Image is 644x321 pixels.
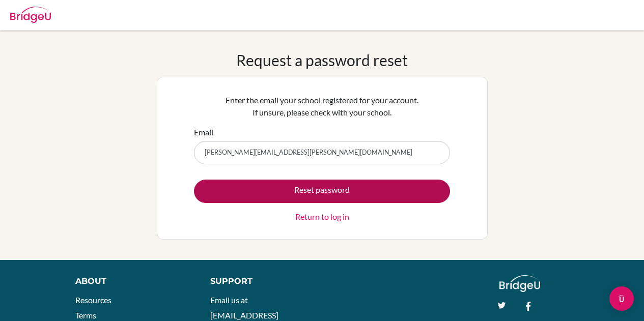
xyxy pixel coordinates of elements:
[75,310,96,320] a: Terms
[10,7,51,23] img: Bridge-U
[194,126,213,138] label: Email
[75,295,111,305] a: Resources
[236,51,408,69] h1: Request a password reset
[194,180,450,203] button: Reset password
[194,94,450,119] p: Enter the email your school registered for your account. If unsure, please check with your school.
[75,275,187,287] div: About
[295,211,349,223] a: Return to log in
[499,275,541,292] img: logo_white@2x-f4f0deed5e89b7ecb1c2cc34c3e3d731f90f0f143d5ea2071677605dd97b5244.png
[210,275,312,287] div: Support
[609,286,634,311] div: Open Intercom Messenger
